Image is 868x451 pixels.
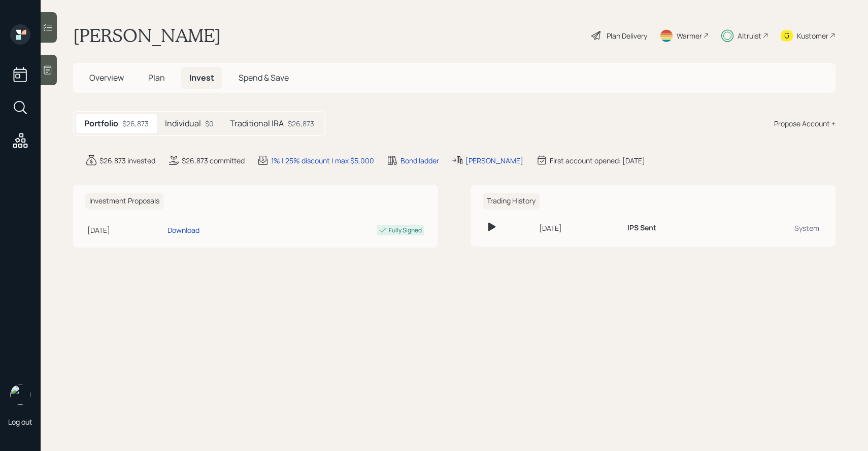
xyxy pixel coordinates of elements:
[539,223,619,233] div: [DATE]
[483,193,540,210] h6: Trading History
[733,223,819,233] div: System
[10,385,30,405] img: sami-boghos-headshot.png
[389,226,422,235] div: Fully Signed
[189,72,214,83] span: Invest
[607,30,647,41] div: Plan Delivery
[99,155,155,166] div: $26,873 invested
[165,119,201,128] h5: Individual
[627,224,656,232] h6: IPS Sent
[288,118,314,129] div: $26,873
[550,155,645,166] div: First account opened: [DATE]
[677,30,702,41] div: Warmer
[84,119,118,128] h5: Portfolio
[400,155,439,166] div: Bond ladder
[797,30,828,41] div: Kustomer
[122,118,149,129] div: $26,873
[182,155,245,166] div: $26,873 committed
[738,30,761,41] div: Altruist
[230,119,284,128] h5: Traditional IRA
[148,72,165,83] span: Plan
[239,72,289,83] span: Spend & Save
[205,118,214,129] div: $0
[774,118,836,129] div: Propose Account +
[85,193,163,210] h6: Investment Proposals
[87,225,163,235] div: [DATE]
[89,72,124,83] span: Overview
[168,225,199,235] div: Download
[73,24,221,47] h1: [PERSON_NAME]
[465,155,523,166] div: [PERSON_NAME]
[271,155,374,166] div: 1% | 25% discount | max $5,000
[8,417,32,427] div: Log out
